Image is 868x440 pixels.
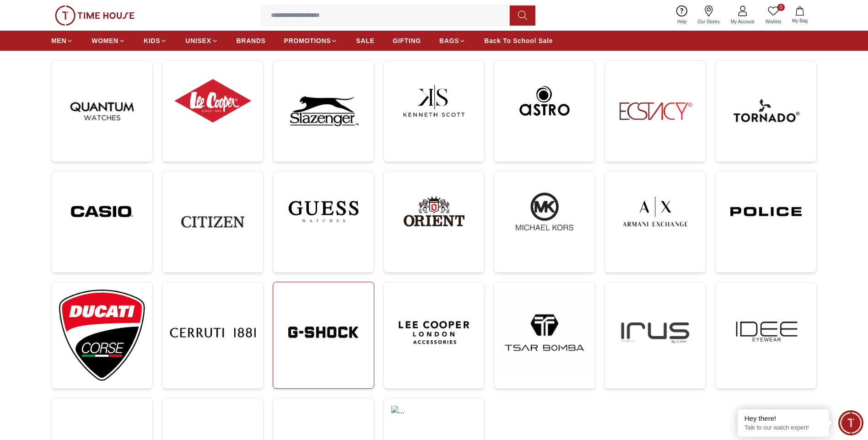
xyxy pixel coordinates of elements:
[439,32,466,49] a: BAGS
[391,179,477,244] img: ...
[723,68,809,154] img: ...
[59,290,145,381] img: ...
[692,4,725,27] a: Our Stores
[788,17,811,24] span: My Bag
[501,68,588,134] img: ...
[144,32,167,49] a: KIDS
[393,36,421,45] span: GIFTING
[92,36,119,45] span: WOMEN
[672,4,692,27] a: Help
[727,18,758,25] span: My Account
[185,32,218,49] a: UNISEX
[92,32,125,49] a: WOMEN
[170,68,256,134] img: ...
[185,36,211,45] span: UNISEX
[612,179,698,244] img: ...
[170,290,256,376] img: ...
[280,68,367,154] img: ...
[391,290,477,376] img: ...
[484,36,553,45] span: Back To School Sale
[744,424,822,432] p: Talk to our watch expert!
[144,36,160,45] span: KIDS
[439,36,459,45] span: BAGS
[59,179,145,244] img: ...
[612,68,698,154] img: ...
[501,179,588,244] img: ...
[694,18,723,25] span: Our Stores
[744,414,822,423] div: Hey there!
[723,290,809,376] img: ...
[762,18,785,25] span: Wishlist
[391,68,477,134] img: ...
[59,68,145,154] img: ...
[280,179,367,244] img: ...
[237,32,266,49] a: BRANDS
[760,4,787,27] a: 0Wishlist
[170,179,256,265] img: ...
[280,290,367,376] img: ...
[393,32,421,49] a: GIFTING
[237,36,266,45] span: BRANDS
[501,290,588,376] img: ...
[787,5,813,26] button: My Bag
[838,410,863,435] div: Chat Widget
[777,4,785,11] span: 0
[356,36,374,45] span: SALE
[51,32,73,49] a: MEN
[356,32,374,49] a: SALE
[51,36,66,45] span: MEN
[723,179,809,244] img: ...
[484,32,553,49] a: Back To School Sale
[674,18,690,25] span: Help
[55,5,135,26] img: ...
[612,290,698,376] img: ...
[284,32,338,49] a: PROMOTIONS
[284,36,331,45] span: PROMOTIONS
